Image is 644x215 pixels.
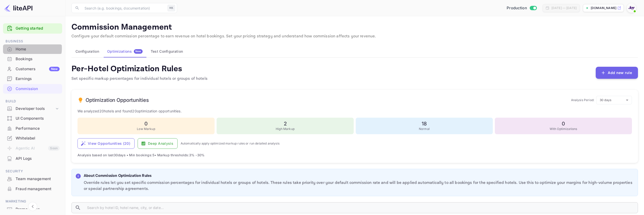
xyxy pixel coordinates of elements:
[220,121,351,127] h6: 2
[71,64,208,74] h4: Per-Hotel Optimization Rules
[3,44,62,54] a: Home
[551,6,577,10] div: [DATE] — [DATE]
[71,33,638,39] p: Configure your default commission percentage to earn revenue on hotel bookings. Set your pricing ...
[168,5,175,11] div: ⌘K
[181,141,279,146] p: Automatically apply optimized markup rules or run detailed analysis
[505,5,539,11] div: Switch to Sandbox mode
[3,114,62,123] div: UI Components
[147,45,187,57] button: Test Configuration
[77,153,205,157] span: Analysis based on last 30 days • Min bookings: 5 • Markup thresholds: 3 % - 30 %
[3,133,62,143] a: Whitelabel
[3,99,62,104] span: Build
[359,121,490,127] h6: 18
[627,4,635,12] img: With Joy
[596,67,638,79] button: Add new rule
[16,135,60,141] div: Whitelabel
[3,154,62,164] div: API Logs
[83,202,638,213] input: Search by hotel ID, hotel name, city, or date...
[82,3,166,13] input: Search (e.g. bookings, documentation)
[80,127,212,131] p: Low Markup
[3,104,62,113] div: Developer tools
[3,39,62,44] span: Business
[3,114,62,123] a: UI Components
[16,106,55,112] div: Developer tools
[4,4,32,12] img: LiteAPI logo
[71,76,208,82] p: Set specific markup percentages for individual hotels or groups of hotels
[3,184,62,194] div: Fraud management
[3,124,62,133] a: Performance
[138,138,178,149] button: Deep Analysis
[80,121,212,127] h6: 0
[86,97,149,103] h6: Optimization Opportunities
[16,116,60,121] div: UI Components
[359,127,490,131] p: Normal
[3,74,62,84] div: Earnings
[3,44,62,54] div: Home
[3,174,62,184] div: Team management
[3,64,62,74] a: CustomersNew
[3,169,62,174] span: Security
[77,108,632,114] p: We analyzed 20 hotels and found 20 optimization opportunities.
[507,5,527,11] span: Production
[498,127,629,131] p: With Optimizations
[3,84,62,93] a: Commission
[3,124,62,133] div: Performance
[220,127,351,131] p: High Markup
[591,6,616,10] p: [DOMAIN_NAME]
[3,23,62,34] div: Getting started
[16,176,60,182] div: Team management
[3,204,62,214] a: Promo codes
[3,74,62,83] a: Earnings
[596,96,632,104] div: 30 days
[16,86,60,92] div: Commission
[16,56,60,62] div: Bookings
[134,50,143,53] span: New
[49,67,60,71] div: New
[16,126,60,131] div: Performance
[16,206,60,212] div: Promo codes
[71,45,103,57] button: Configuration
[16,26,60,31] a: Getting started
[16,46,60,52] div: Home
[498,121,629,127] h6: 0
[3,54,62,64] div: Bookings
[28,202,37,211] button: Collapse navigation
[78,174,78,178] p: i
[3,54,62,63] a: Bookings
[3,184,62,193] a: Fraud management
[77,138,135,149] button: View Opportunities (20)
[571,98,594,102] p: Analysis Period:
[16,66,60,72] div: Customers
[3,133,62,143] div: Whitelabel
[3,199,62,204] span: Marketing
[16,186,60,192] div: Fraud management
[3,84,62,94] div: Commission
[3,154,62,163] a: API Logs
[107,49,143,54] div: Optimizations
[84,180,634,192] p: Override rules let you set specific commission percentages for individual hotels or groups of hot...
[3,174,62,183] a: Team management
[16,76,60,82] div: Earnings
[71,22,638,32] p: Commission Management
[84,173,634,179] p: About Commission Optimization Rules
[3,64,62,74] div: CustomersNew
[16,156,60,162] div: API Logs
